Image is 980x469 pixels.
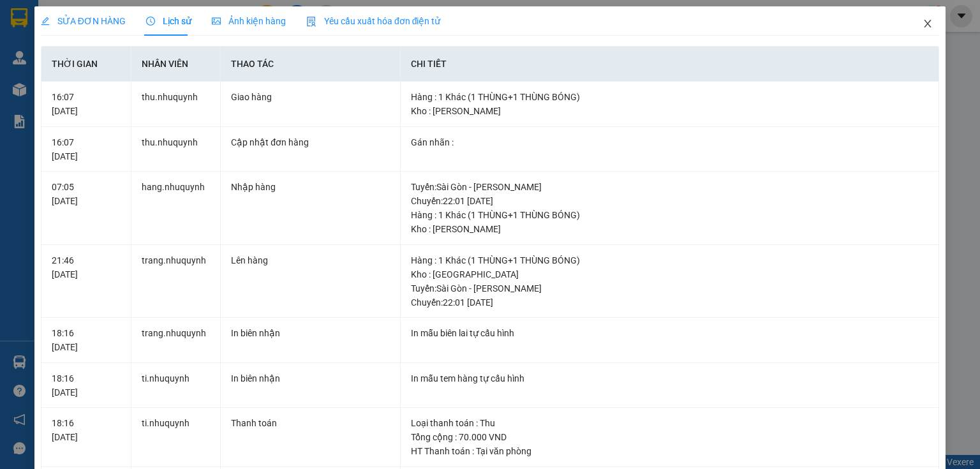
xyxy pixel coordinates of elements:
span: Ảnh kiện hàng [212,16,286,26]
div: 21:46 [DATE] [52,253,121,281]
div: In biên nhận [231,326,389,340]
div: Cập nhật đơn hàng [231,135,389,149]
th: Thao tác [221,47,400,82]
div: 07:05 [DATE] [52,180,121,208]
span: clock-circle [146,17,155,26]
div: Giao hàng [231,90,389,104]
th: Nhân viên [131,47,221,82]
td: ti.nhuquynh [131,363,221,408]
td: thu.nhuquynh [131,82,221,127]
td: hang.nhuquynh [131,172,221,245]
div: Nhập hàng [231,180,389,194]
div: 16:07 [DATE] [52,90,121,118]
td: trang.nhuquynh [131,245,221,318]
div: In mẫu tem hàng tự cấu hình [411,371,929,385]
span: picture [212,17,221,26]
th: Thời gian [41,47,131,82]
div: 18:16 [DATE] [52,371,121,399]
div: Hàng : 1 Khác (1 THÙNG+1 THÙNG BÓNG) [411,90,929,104]
td: thu.nhuquynh [131,127,221,172]
div: Tuyến : Sài Gòn - [PERSON_NAME] Chuyến: 22:01 [DATE] [411,281,929,309]
div: Gán nhãn : [411,135,929,149]
div: HT Thanh toán : Tại văn phòng [411,444,929,458]
div: Hàng : 1 Khác (1 THÙNG+1 THÙNG BÓNG) [411,253,929,267]
div: Kho : [PERSON_NAME] [411,222,929,236]
button: Close [910,6,946,42]
div: Kho : [GEOGRAPHIC_DATA] [411,267,929,281]
td: trang.nhuquynh [131,318,221,363]
div: Tuyến : Sài Gòn - [PERSON_NAME] Chuyến: 22:01 [DATE] [411,180,929,208]
div: Loại thanh toán : Thu [411,416,929,430]
div: Lên hàng [231,253,389,267]
div: 16:07 [DATE] [52,135,121,163]
span: Yêu cầu xuất hóa đơn điện tử [306,16,441,26]
div: Tổng cộng : 70.000 VND [411,430,929,444]
span: SỬA ĐƠN HÀNG [41,16,126,26]
th: Chi tiết [401,47,940,82]
div: Kho : [PERSON_NAME] [411,104,929,118]
td: ti.nhuquynh [131,408,221,467]
div: Hàng : 1 Khác (1 THÙNG+1 THÙNG BÓNG) [411,208,929,222]
span: close [923,19,933,29]
span: edit [41,17,50,26]
div: Thanh toán [231,416,389,430]
div: 18:16 [DATE] [52,326,121,354]
img: icon [306,17,316,27]
span: Lịch sử [146,16,191,26]
div: 18:16 [DATE] [52,416,121,444]
div: In biên nhận [231,371,389,385]
div: In mẫu biên lai tự cấu hình [411,326,929,340]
